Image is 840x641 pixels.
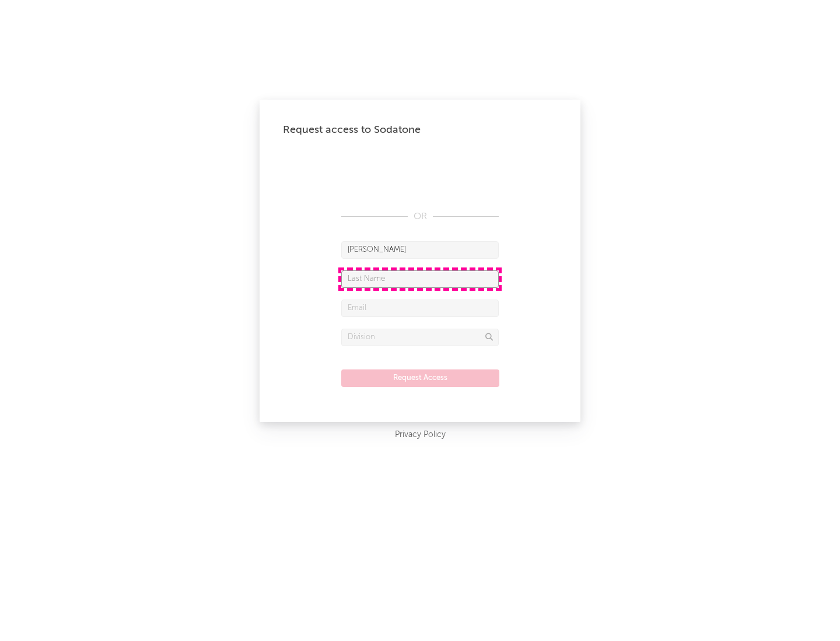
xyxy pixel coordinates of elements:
[341,369,499,387] button: Request Access
[395,428,446,442] a: Privacy Policy
[341,329,499,346] input: Division
[341,241,499,259] input: First Name
[341,210,499,224] div: OR
[341,300,499,317] input: Email
[341,270,499,288] input: Last Name
[283,123,557,137] div: Request access to Sodatone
